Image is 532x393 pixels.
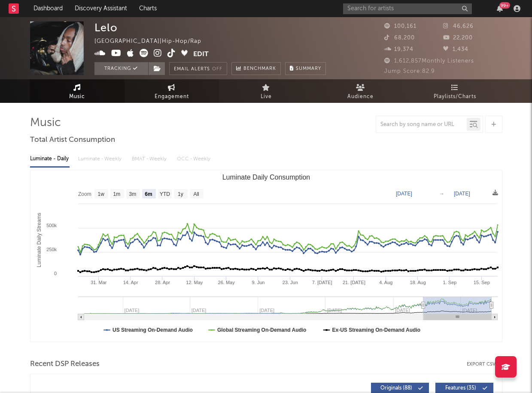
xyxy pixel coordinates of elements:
span: Live [261,92,272,102]
a: Live [219,79,313,103]
svg: Luminate Daily Consumption [30,170,502,342]
span: Benchmark [243,64,276,74]
text: → [439,191,444,197]
text: 500k [46,223,57,228]
span: Music [69,92,85,102]
span: Jump Score: 82.9 [384,69,435,74]
text: 26. May [218,280,235,285]
text: 31. Mar [91,280,107,285]
button: Edit [193,49,209,60]
input: Search by song name or URL [376,121,467,128]
a: Benchmark [231,62,281,75]
div: Lelo [94,21,118,34]
text: 250k [46,247,57,252]
span: 1,612,857 Monthly Listeners [384,58,474,64]
button: Tracking [94,62,148,75]
text: All [193,191,199,197]
text: 9. Jun [252,280,264,285]
text: 21. [DATE] [342,280,365,285]
span: 100,161 [384,24,416,29]
text: 14. Apr [123,280,138,285]
text: US Streaming On-Demand Audio [112,327,193,333]
span: Originals ( 88 ) [377,386,416,391]
text: 1. Sep [443,280,456,285]
input: Search for artists [343,3,472,14]
text: 28. Apr [155,280,170,285]
text: 4. Aug [379,280,392,285]
text: [DATE] [454,191,470,197]
span: Summary [296,66,321,71]
text: [DATE] [396,191,412,197]
span: Engagement [155,92,189,102]
div: 99 + [499,2,510,9]
text: Ex-US Streaming On-Demand Audio [332,327,420,333]
text: 15. Sep [473,280,489,285]
text: 23. Jun [282,280,298,285]
text: 1m [113,191,120,197]
span: Playlists/Charts [434,92,476,102]
span: 68,200 [384,35,415,41]
a: Engagement [125,79,219,103]
span: Features ( 35 ) [441,386,480,391]
text: YTD [159,191,170,197]
text: 1y [178,191,183,197]
em: Off [212,67,222,72]
text: 7. [DATE] [312,280,332,285]
a: Music [30,79,125,103]
text: Global Streaming On-Demand Audio [217,327,306,333]
button: Summary [285,62,326,75]
text: 0 [54,271,56,276]
button: Email AlertsOff [169,62,227,75]
div: [GEOGRAPHIC_DATA] | Hip-Hop/Rap [94,36,211,47]
span: Total Artist Consumption [30,135,115,145]
text: Luminate Daily Streams [36,213,42,267]
a: Playlists/Charts [408,79,502,103]
button: 99+ [497,5,503,12]
div: Luminate - Daily [30,152,70,166]
text: 6m [145,191,152,197]
span: 19,374 [384,47,413,52]
span: 1,434 [443,47,468,52]
text: 1w [97,191,104,197]
span: Audience [347,92,374,102]
text: 12. May [186,280,203,285]
text: Luminate Daily Consumption [222,174,310,181]
text: Zoom [78,191,91,197]
button: Export CSV [467,362,502,367]
text: 3m [129,191,136,197]
span: 46,626 [443,24,474,29]
text: 18. Aug [410,280,426,285]
span: 22,200 [443,35,473,41]
a: Audience [313,79,408,103]
span: Recent DSP Releases [30,359,100,369]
